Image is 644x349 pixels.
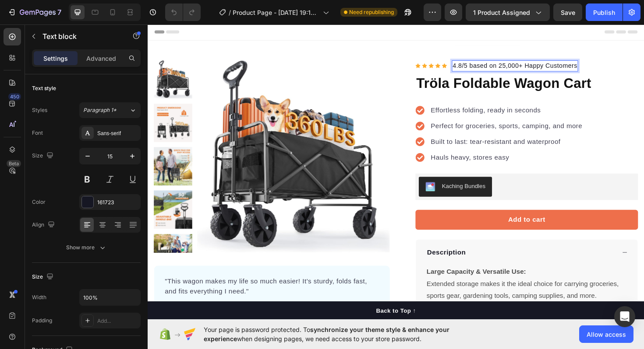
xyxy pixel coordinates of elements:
[323,40,455,50] p: 4.8/5 based on 25,000+ Happy Customers
[204,326,449,342] span: synchronize your theme style & enhance your experience
[296,237,337,248] p: Description
[32,271,55,283] div: Size
[283,197,519,218] button: Add to cart
[165,3,201,21] div: Undo/Redo
[97,317,138,325] div: Add...
[466,3,550,21] button: 1 product assigned
[300,88,416,95] span: Effortless folding, ready in seconds
[32,198,46,206] div: Color
[4,3,65,21] button: 7
[80,290,140,305] input: Auto
[32,129,43,137] div: Font
[32,106,47,114] div: Styles
[382,202,421,213] div: Add to cart
[32,293,46,301] div: Width
[295,269,507,295] p: Extended storage makes it the ideal choice for carrying groceries, sports gear, gardening tools, ...
[229,8,231,17] span: /
[79,102,141,118] button: Paragraph 1*
[579,325,633,343] button: Allow access
[287,162,364,183] button: Kaching Bundles
[86,54,116,63] p: Advanced
[233,8,319,17] span: Product Page - [DATE] 19:10:39
[32,84,56,92] div: Text style
[311,168,357,177] div: Kaching Bundles
[83,106,117,114] span: Paragraph 1*
[32,150,55,162] div: Size
[148,24,644,320] iframe: Design area
[300,121,437,129] span: Built to last: tear-resistant and waterproof
[43,54,68,63] p: Settings
[294,168,304,178] img: KachingBundles.png
[97,129,138,137] div: Sans-serif
[586,3,623,21] button: Publish
[322,39,456,51] div: Rich Text Editor. Editing area: main
[283,52,519,75] h1: Tröla Foldable Wagon Cart
[66,243,107,252] div: Show more
[32,219,57,231] div: Align
[204,325,484,343] span: Your page is password protected. To when designing pages, we need access to your store password.
[42,31,117,42] p: Text block
[242,300,284,309] div: Back to Top ↑
[32,317,52,325] div: Padding
[295,259,400,266] strong: Large Capacity & Versatile Use:
[32,240,141,255] button: Show more
[300,138,383,145] span: Hauls heavy, stores easy
[300,105,460,112] span: Perfect for groceries, sports, camping, and more
[97,199,138,206] div: 161723
[473,8,530,17] span: 1 product assigned
[553,3,582,21] button: Save
[561,9,575,16] span: Save
[593,8,615,17] div: Publish
[8,93,21,100] div: 450
[587,330,626,339] span: Allow access
[349,8,394,16] span: Need republishing
[614,306,635,327] div: Open Intercom Messenger
[7,160,21,167] div: Beta
[57,7,61,17] p: 7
